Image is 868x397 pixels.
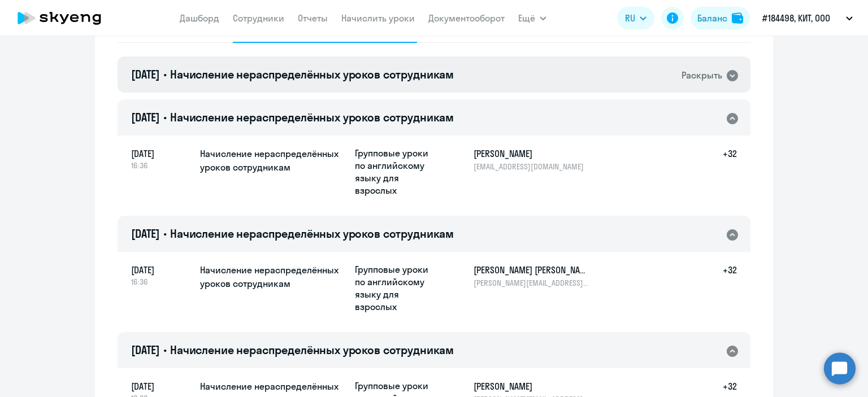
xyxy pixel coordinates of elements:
h5: +32 [701,263,737,313]
h5: [PERSON_NAME] [PERSON_NAME] [474,263,590,277]
button: Балансbalance [691,7,750,29]
span: [DATE] [131,343,160,357]
h5: [PERSON_NAME] [474,147,590,160]
h5: +32 [701,147,737,197]
span: • [163,110,167,124]
span: Начисление нераспределённых уроков сотрудникам [170,343,454,357]
span: 16:36 [131,277,191,287]
div: Баланс [697,11,727,25]
span: [DATE] [131,263,191,277]
div: Раскрыть [682,68,722,82]
p: Групповые уроки по английскому языку для взрослых [355,263,440,313]
span: • [163,226,167,241]
p: #184498, КИТ, ООО [762,11,830,25]
span: 16:36 [131,160,191,171]
span: Ещё [518,11,535,25]
h5: Начисление нераспределённых уроков сотрудникам [200,263,346,290]
button: #184498, КИТ, ООО [757,5,858,32]
p: Групповые уроки по английскому языку для взрослых [355,147,440,197]
a: Начислить уроки [341,12,415,24]
span: Начисление нераспределённых уроков сотрудникам [170,110,454,124]
p: [EMAIL_ADDRESS][DOMAIN_NAME] [474,162,590,172]
span: • [163,343,167,357]
img: balance [732,12,743,24]
button: RU [617,7,654,29]
p: [PERSON_NAME][EMAIL_ADDRESS][DOMAIN_NAME] [474,278,590,288]
span: [DATE] [131,147,191,160]
span: Начисление нераспределённых уроков сотрудникам [170,226,454,241]
span: RU [625,11,635,25]
span: [DATE] [131,67,160,81]
span: Начисление нераспределённых уроков сотрудникам [170,67,454,81]
span: [DATE] [131,110,160,124]
h5: Начисление нераспределённых уроков сотрудникам [200,147,346,174]
button: Ещё [518,7,546,29]
a: Сотрудники [233,12,284,24]
span: [DATE] [131,226,160,241]
span: [DATE] [131,379,191,393]
a: Отчеты [298,12,328,24]
a: Дашборд [180,12,219,24]
h5: [PERSON_NAME] [474,379,590,393]
span: • [163,67,167,81]
a: Документооборот [428,12,505,24]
